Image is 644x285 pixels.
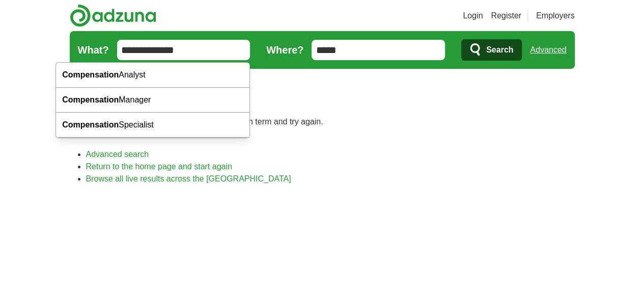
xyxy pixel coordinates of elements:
[461,39,522,61] button: Search
[78,42,109,58] label: What?
[86,162,232,171] a: Return to the home page and start again
[530,40,566,60] a: Advanced
[62,95,119,104] strong: Compensation
[70,89,575,108] h1: No results found
[70,116,575,140] p: Please check your spelling or enter another search term and try again. You could also try one of ...
[86,150,149,159] a: Advanced search
[486,40,513,60] span: Search
[86,174,291,183] a: Browse all live results across the [GEOGRAPHIC_DATA]
[266,42,303,58] label: Where?
[536,10,575,22] a: Employers
[62,70,119,79] strong: Compensation
[56,113,249,138] div: Specialist
[463,10,483,22] a: Login
[56,88,249,113] div: Manager
[491,10,521,22] a: Register
[56,63,249,88] div: Analyst
[70,4,156,27] img: Adzuna logo
[62,120,119,129] strong: Compensation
